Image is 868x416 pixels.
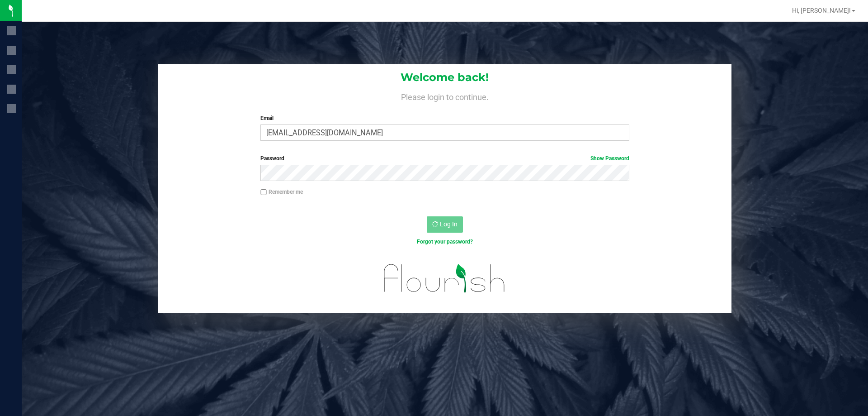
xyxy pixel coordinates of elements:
[158,72,731,83] h1: Welcome back!
[260,189,267,196] input: Remember me
[260,188,303,196] label: Remember me
[158,91,731,101] h4: Please login to continue.
[417,239,473,245] a: Forgot your password?
[373,255,516,301] img: flourish_logo.svg
[440,220,458,228] span: Log In
[260,155,284,162] span: Password
[260,114,629,122] label: Email
[590,155,629,162] a: Show Password
[427,216,463,233] button: Log In
[792,7,851,14] span: Hi, [PERSON_NAME]!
